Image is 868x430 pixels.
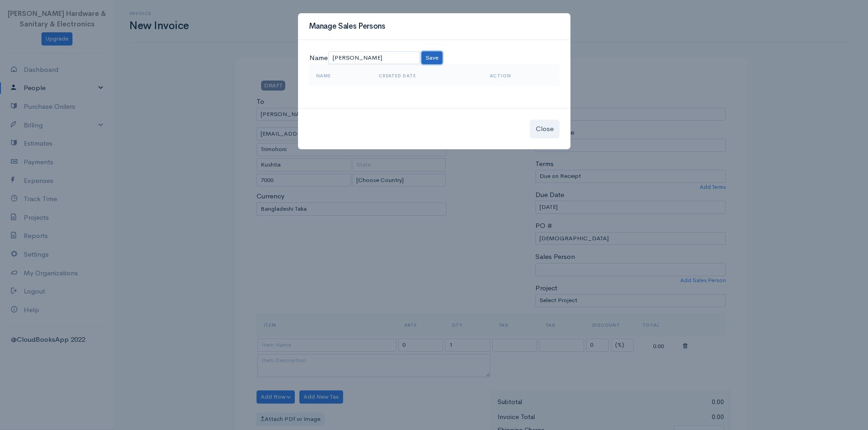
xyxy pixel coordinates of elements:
th: Name [309,65,372,87]
button: Save [421,51,442,65]
button: Close [530,120,560,138]
h3: Manage Sales Persons [309,20,385,32]
th: Action [483,65,560,87]
th: created Date [371,65,482,87]
label: Name [309,53,328,63]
